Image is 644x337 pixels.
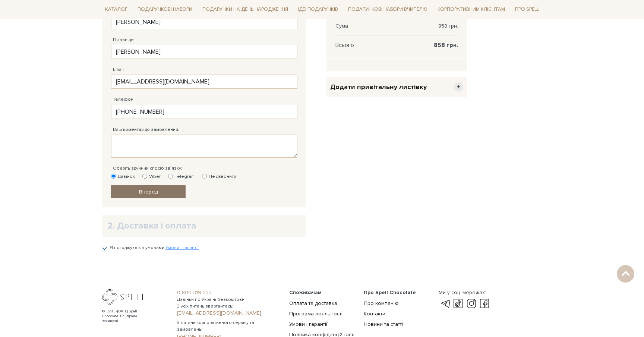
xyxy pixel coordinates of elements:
input: Не дзвонити [202,174,207,179]
span: З усіх питань звертайтесь: [177,303,280,310]
input: Telegram [168,174,173,179]
a: Контакти [364,311,385,317]
a: 0 800 319 233 [177,289,280,296]
input: Viber [142,174,147,179]
a: Умови і гарантії [289,321,327,327]
a: Новини та статті [364,321,403,327]
a: tik-tok [452,299,464,308]
span: Сума [335,23,348,29]
label: Оберіть зручний спосіб зв`язку: [113,165,182,172]
div: Ми у соц. мережах: [439,289,491,296]
a: Ідеї подарунків [295,4,341,15]
a: Подарункові набори [135,4,195,15]
input: Дзвінок [111,174,116,179]
span: Додати привітальну листівку [330,83,427,91]
span: Всього [335,42,354,48]
a: Каталог [102,4,130,15]
span: З питань корпоративного сервісу та замовлень: [177,319,280,333]
a: Корпоративним клієнтам [435,3,508,16]
label: Прізвище [113,37,134,43]
span: Споживачам [289,289,322,296]
a: Програма лояльності [289,311,342,317]
label: Telegram [168,173,195,180]
label: Ваш коментар до замовлення. [113,126,179,133]
label: Viber [142,173,161,180]
a: Подарунки на День народження [199,4,291,15]
div: © [DATE]-[DATE] Spell Chocolate. Всі права захищені [102,309,152,324]
a: Умови і гарантії [165,245,199,251]
a: telegram [439,299,451,308]
a: Про компанію [364,300,399,306]
label: Не дзвонити [202,173,236,180]
span: 858 грн. [438,23,458,29]
label: Телефон [113,96,133,103]
span: + [454,82,463,92]
span: Про Spell Chocolate [364,289,416,296]
span: 858 грн. [434,42,458,48]
label: Дзвінок [111,173,135,180]
a: [EMAIL_ADDRESS][DOMAIN_NAME] [177,310,280,316]
a: facebook [478,299,491,308]
label: Email [113,66,124,73]
span: Дзвінки по Україні безкоштовні [177,296,280,303]
a: Подарункові набори Вчителю [345,3,430,16]
h2: 2. Доставка і оплата [107,220,301,232]
label: Я погоджуюсь з умовами: [110,245,199,251]
a: Про Spell [512,4,542,15]
a: instagram [465,299,478,308]
a: Оплата та доставка [289,300,337,306]
span: Вперед [139,189,158,195]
